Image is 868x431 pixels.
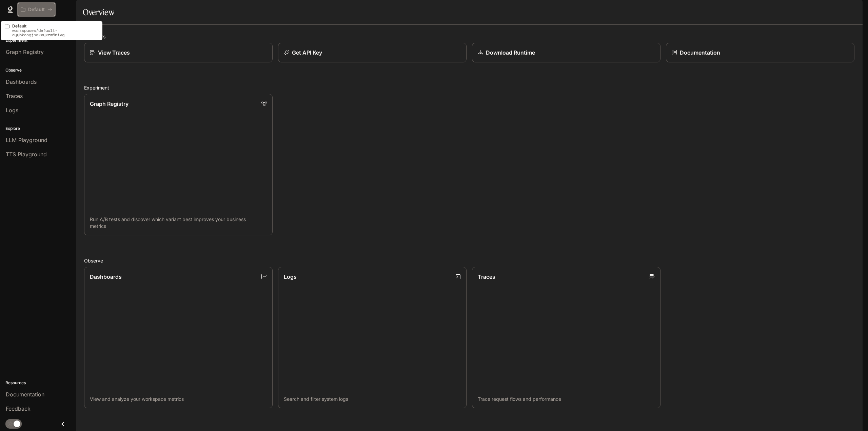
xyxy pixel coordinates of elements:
[84,94,273,235] a: Graph RegistryRun A/B tests and discover which variant best improves your business metrics
[84,84,854,91] h2: Experiment
[12,24,98,28] p: Default
[84,257,854,264] h2: Observe
[84,267,273,408] a: DashboardsView and analyze your workspace metrics
[83,5,114,19] h1: Overview
[478,396,655,403] p: Trace request flows and performance
[292,48,322,57] p: Get API Key
[90,100,129,108] p: Graph Registry
[84,43,273,62] a: View Traces
[472,267,660,408] a: TracesTrace request flows and performance
[84,33,854,40] h2: Shortcuts
[98,48,130,57] p: View Traces
[18,3,55,16] button: All workspaces
[278,267,467,408] a: LogsSearch and filter system logs
[472,43,660,62] a: Download Runtime
[284,396,461,403] p: Search and filter system logs
[278,43,467,62] button: Get API Key
[90,396,267,403] p: View and analyze your workspace metrics
[12,28,98,37] p: workspaces/default-ayybkohgjhaxxyxzw5nivg
[680,48,720,57] p: Documentation
[284,273,297,281] p: Logs
[486,48,535,57] p: Download Runtime
[666,43,854,62] a: Documentation
[478,273,495,281] p: Traces
[28,7,45,13] p: Default
[90,273,122,281] p: Dashboards
[90,216,267,230] p: Run A/B tests and discover which variant best improves your business metrics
